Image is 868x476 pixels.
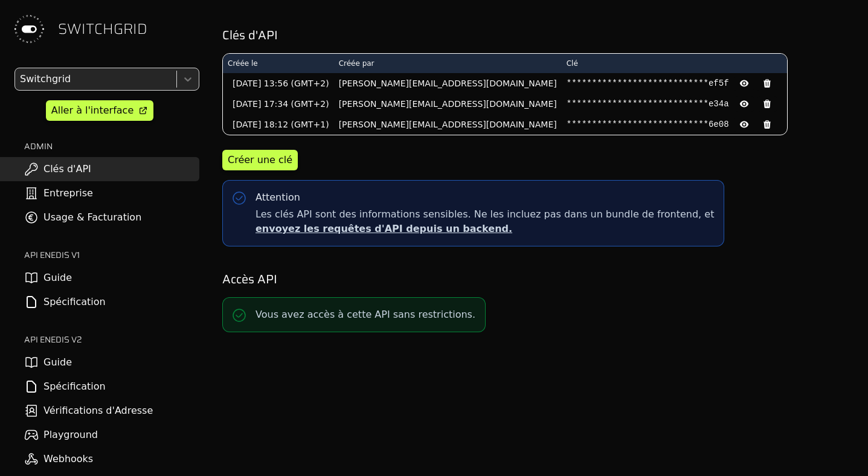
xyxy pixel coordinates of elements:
td: [DATE] 13:56 (GMT+2) [223,73,334,94]
th: Créée le [223,54,334,73]
div: Créer une clé [228,153,292,167]
td: [DATE] 17:34 (GMT+2) [223,94,334,114]
h2: Clés d'API [222,27,851,43]
td: [PERSON_NAME][EMAIL_ADDRESS][DOMAIN_NAME] [334,94,562,114]
div: Aller à l'interface [51,103,133,118]
td: [PERSON_NAME][EMAIL_ADDRESS][DOMAIN_NAME] [334,114,562,135]
button: Créer une clé [222,150,298,170]
td: [DATE] 18:12 (GMT+1) [223,114,334,135]
p: envoyez les requêtes d'API depuis un backend. [256,222,714,236]
td: [PERSON_NAME][EMAIL_ADDRESS][DOMAIN_NAME] [334,73,562,94]
th: Créée par [334,54,562,73]
span: Les clés API sont des informations sensibles. Ne les incluez pas dans un bundle de frontend, et [256,207,714,236]
span: SWITCHGRID [58,19,147,39]
h2: API ENEDIS v1 [24,249,199,261]
a: Aller à l'interface [46,100,153,121]
h2: Accès API [222,271,851,288]
th: Clé [562,54,787,73]
h2: API ENEDIS v2 [24,333,199,346]
img: Switchgrid Logo [10,10,48,48]
div: Attention [256,190,300,205]
h2: ADMIN [24,140,199,152]
p: Vous avez accès à cette API sans restrictions. [256,307,475,322]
